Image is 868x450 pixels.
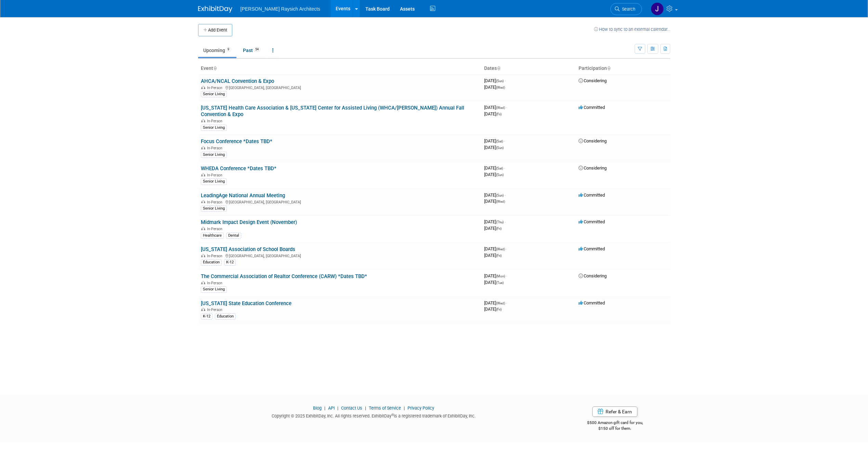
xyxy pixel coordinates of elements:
a: [US_STATE] State Education Conference [201,300,292,307]
span: Considering [579,138,607,143]
span: Committed [579,300,605,305]
span: [DATE] [484,219,506,224]
span: [DATE] [484,145,504,150]
th: Dates [481,63,576,74]
div: [GEOGRAPHIC_DATA], [GEOGRAPHIC_DATA] [201,85,479,90]
span: - [506,105,507,110]
span: In-Person [207,308,224,312]
img: Jenna Hammer [651,2,664,15]
a: Contact Us [341,405,362,411]
span: (Sun) [496,193,504,197]
span: (Sun) [496,173,504,177]
span: [DATE] [484,172,504,177]
span: - [505,219,506,224]
span: | [402,405,406,411]
div: $500 Amazon gift card for you, [560,415,670,431]
a: Privacy Policy [407,405,434,411]
img: In-Person Event [201,254,205,257]
span: [DATE] [484,85,505,90]
span: (Tue) [496,281,504,285]
span: - [506,300,507,305]
div: Senior Living [201,152,227,158]
img: In-Person Event [201,146,205,149]
a: Upcoming9 [198,44,236,57]
span: [DATE] [484,78,506,83]
span: Considering [579,273,607,278]
span: In-Person [207,173,224,177]
div: Senior Living [201,91,227,97]
span: [DATE] [484,253,502,258]
span: Committed [579,105,605,110]
span: In-Person [207,86,224,90]
div: Senior Living [201,178,227,185]
th: Participation [576,63,670,74]
img: ExhibitDay [198,6,232,13]
span: [PERSON_NAME] Raysich Architects [241,6,320,12]
sup: ® [391,413,394,417]
span: In-Person [207,227,224,231]
span: In-Person [207,281,224,285]
a: API [328,405,335,411]
a: Focus Conference *Dates TBD* [201,138,272,145]
img: In-Person Event [201,308,205,311]
img: In-Person Event [201,227,205,230]
img: In-Person Event [201,173,205,176]
div: Education [215,313,236,320]
span: Considering [579,165,607,171]
span: In-Person [207,119,224,123]
span: (Wed) [496,86,505,89]
a: The Commercial Association of Realtor Conference (CARW) *Dates TBD* [201,273,367,279]
th: Event [198,63,481,74]
a: Sort by Event Name [213,65,217,71]
a: Search [610,3,642,15]
span: [DATE] [484,105,507,110]
a: Refer & Earn [592,407,637,417]
div: Senior Living [201,205,227,212]
span: - [504,165,505,171]
span: [DATE] [484,307,502,312]
a: AHCA/NCAL Convention & Expo [201,78,274,84]
span: (Sat) [496,166,503,170]
span: - [506,246,507,251]
img: In-Person Event [201,86,205,89]
span: (Wed) [496,301,505,305]
span: [DATE] [484,192,506,198]
a: [US_STATE] Health Care Association & [US_STATE] Center for Assisted Living (WHCA/[PERSON_NAME]) A... [201,105,464,117]
span: (Wed) [496,247,505,251]
div: Healthcare [201,233,224,239]
div: Copyright © 2025 ExhibitDay, Inc. All rights reserved. ExhibitDay is a registered trademark of Ex... [198,411,550,419]
span: Search [620,7,635,12]
span: [DATE] [484,138,505,143]
span: | [336,405,340,411]
a: Midmark Impact Design Event (November) [201,219,297,225]
span: In-Person [207,146,224,150]
span: (Sun) [496,79,504,83]
span: | [323,405,327,411]
span: (Mon) [496,274,505,278]
span: [DATE] [484,273,507,278]
span: 9 [225,47,231,52]
span: 54 [253,47,261,52]
div: K-12 [201,313,212,320]
span: [DATE] [484,280,504,285]
span: - [504,138,505,143]
span: - [506,273,507,278]
div: Senior Living [201,125,227,131]
img: In-Person Event [201,119,205,122]
span: [DATE] [484,246,507,251]
span: (Fri) [496,112,502,116]
div: $150 off for them. [560,426,670,432]
div: Dental [226,233,241,239]
span: (Fri) [496,308,502,311]
a: Sort by Start Date [497,65,500,71]
img: In-Person Event [201,281,205,284]
span: (Sun) [496,146,504,150]
span: (Fri) [496,254,502,258]
span: Committed [579,192,605,198]
span: [DATE] [484,300,507,305]
a: Terms of Service [369,405,401,411]
span: [DATE] [484,199,505,204]
div: Education [201,259,222,265]
div: K-12 [224,259,236,265]
div: Senior Living [201,286,227,292]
